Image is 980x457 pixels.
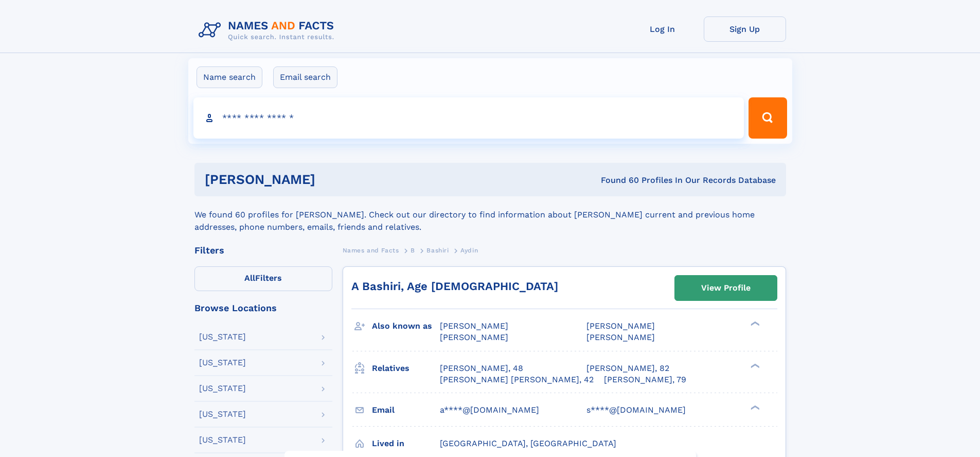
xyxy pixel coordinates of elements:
[343,244,399,257] a: Names and Facts
[675,276,777,300] a: View Profile
[194,16,343,44] img: Logo Names and Facts
[748,404,760,411] div: ❯
[372,317,440,335] h3: Also known as
[199,359,246,367] div: [US_STATE]
[426,244,449,257] a: Bashiri
[411,244,415,257] a: B
[194,266,332,291] label: Filters
[411,247,415,254] span: B
[351,280,558,293] a: A Bashiri, Age [DEMOGRAPHIC_DATA]
[460,247,478,254] span: Aydin
[273,66,337,88] label: Email search
[749,97,787,139] button: Search Button
[604,374,686,385] a: [PERSON_NAME], 79
[586,321,655,331] span: [PERSON_NAME]
[440,374,594,385] a: [PERSON_NAME] [PERSON_NAME], 42
[621,16,704,42] a: Log In
[426,247,449,254] span: Bashiri
[748,320,760,327] div: ❯
[440,363,523,374] a: [PERSON_NAME], 48
[199,384,246,393] div: [US_STATE]
[199,436,246,444] div: [US_STATE]
[194,196,786,233] div: We found 60 profiles for [PERSON_NAME]. Check out our directory to find information about [PERSON...
[704,16,786,42] a: Sign Up
[440,321,508,331] span: [PERSON_NAME]
[199,333,246,341] div: [US_STATE]
[372,360,440,377] h3: Relatives
[194,246,332,255] div: Filters
[586,363,669,374] a: [PERSON_NAME], 82
[440,438,616,448] span: [GEOGRAPHIC_DATA], [GEOGRAPHIC_DATA]
[458,175,776,186] div: Found 60 Profiles In Our Records Database
[194,303,332,313] div: Browse Locations
[701,276,751,300] div: View Profile
[372,435,440,452] h3: Lived in
[205,173,458,186] h1: [PERSON_NAME]
[193,97,744,139] input: search input
[244,273,255,283] span: All
[748,362,760,369] div: ❯
[197,66,262,88] label: Name search
[440,332,508,342] span: [PERSON_NAME]
[199,410,246,418] div: [US_STATE]
[372,401,440,419] h3: Email
[586,332,655,342] span: [PERSON_NAME]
